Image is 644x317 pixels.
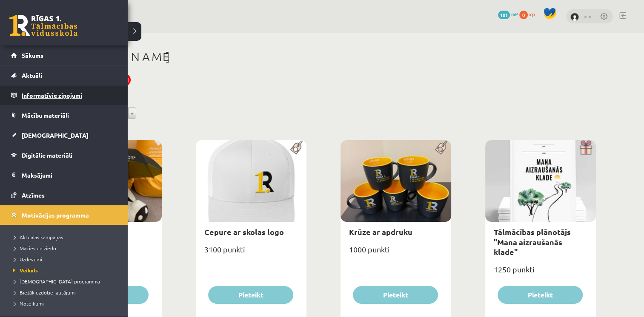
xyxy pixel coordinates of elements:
span: Veikals [11,267,38,274]
a: Aktuāli [11,65,117,85]
span: [DEMOGRAPHIC_DATA] [22,131,89,139]
legend: Informatīvie ziņojumi [22,85,117,105]
a: Biežāk uzdotie jautājumi [11,289,119,296]
a: Sākums [11,45,117,65]
img: Dāvana ar pārsteigumu [577,140,596,155]
span: xp [529,11,535,17]
div: 1000 punkti [341,242,451,263]
img: - - [570,13,579,21]
span: Biežāk uzdotie jautājumi [11,289,76,296]
div: 1250 punkti [485,262,596,283]
span: 101 [498,11,510,19]
a: Krūze ar apdruku [349,227,412,237]
span: Noteikumi [11,300,44,307]
span: Mācību materiāli [22,111,69,119]
span: Uzdevumi [11,256,42,263]
a: Aktuālās kampaņas [11,233,119,241]
button: Pieteikt [498,286,583,304]
legend: Maksājumi [22,165,117,185]
span: 0 [519,11,528,19]
a: Noteikumi [11,300,119,307]
button: Pieteikt [208,286,293,304]
span: Atzīmes [22,191,45,199]
a: Veikals [11,266,119,274]
span: Digitālie materiāli [22,151,72,159]
a: Cepure ar skolas logo [204,227,284,237]
a: Atzīmes [11,185,117,205]
a: [DEMOGRAPHIC_DATA] [11,125,117,145]
a: Mācies un ziedo [11,244,119,252]
a: Uzdevumi [11,255,119,263]
a: Digitālie materiāli [11,145,117,165]
a: Informatīvie ziņojumi [11,85,117,105]
a: [DEMOGRAPHIC_DATA] programma [11,277,119,285]
a: Maksājumi [11,165,117,185]
span: Aktuālās kampaņas [11,234,63,241]
button: Pieteikt [353,286,438,304]
a: Rīgas 1. Tālmācības vidusskola [9,15,77,36]
a: Mācību materiāli [11,105,117,125]
span: Aktuāli [22,71,42,79]
h1: [PERSON_NAME] [51,50,596,64]
span: mP [511,11,518,17]
a: - - [584,12,591,20]
span: [DEMOGRAPHIC_DATA] programma [11,278,100,285]
span: Mācies un ziedo [11,245,56,252]
a: 0 xp [519,11,539,17]
a: Tālmācības plānotājs "Mana aizraušanās klade" [494,227,571,257]
a: Motivācijas programma [11,205,117,225]
img: Populāra prece [432,140,451,155]
div: 3100 punkti [196,242,306,263]
span: Motivācijas programma [22,211,89,219]
a: 101 mP [498,11,518,17]
span: Sākums [22,51,43,59]
img: Populāra prece [287,140,306,155]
